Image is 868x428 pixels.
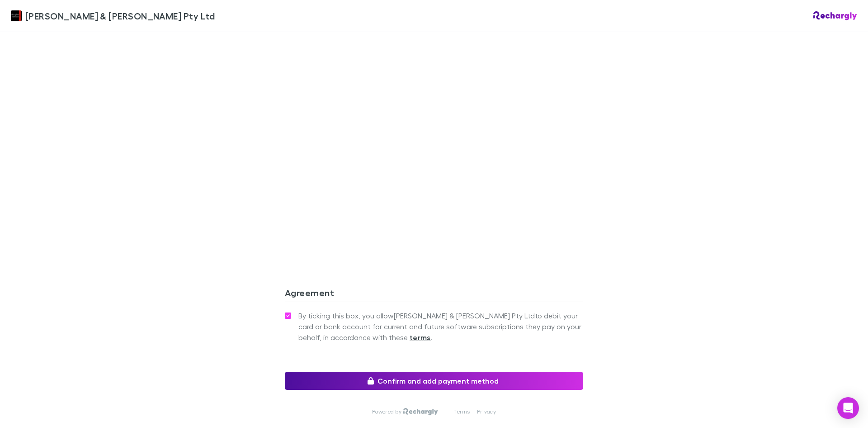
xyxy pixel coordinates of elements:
[285,372,583,390] button: Confirm and add payment method
[403,408,438,415] img: Rechargly Logo
[372,408,403,415] p: Powered by
[445,408,447,415] p: |
[454,408,470,415] a: Terms
[25,9,215,23] span: [PERSON_NAME] & [PERSON_NAME] Pty Ltd
[11,10,22,21] img: Douglas & Harrison Pty Ltd's Logo
[285,287,583,302] h3: Agreement
[410,333,431,342] strong: terms
[283,37,585,245] iframe: Secure address input frame
[298,310,583,343] span: By ticking this box, you allow [PERSON_NAME] & [PERSON_NAME] Pty Ltd to debit your card or bank a...
[813,11,857,20] img: Rechargly Logo
[837,397,859,419] div: Open Intercom Messenger
[477,408,496,415] a: Privacy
